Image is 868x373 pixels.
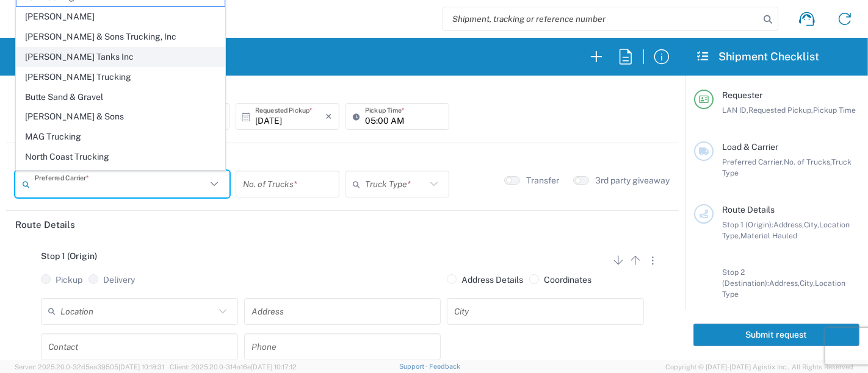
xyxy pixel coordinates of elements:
label: Address Details [447,274,523,285]
span: Route Details [722,205,775,215]
span: City, [800,279,815,288]
span: Requester [722,90,762,100]
span: Butte Sand & Gravel [16,88,225,107]
span: Copyright © [DATE]-[DATE] Agistix Inc., All Rights Reserved [665,361,853,372]
span: [DATE] 10:18:31 [118,363,164,371]
label: Coordinates [529,274,591,285]
span: Northstate Aggregate [16,168,225,187]
span: Address, [769,279,800,288]
span: Stop 1 (Origin) [41,251,97,261]
span: North Coast Trucking [16,147,225,166]
span: MAG Trucking [16,127,225,146]
h2: Shipment Checklist [696,49,819,64]
a: Feedback [429,363,460,370]
span: Client: 2025.20.0-314a16e [170,363,297,371]
span: LAN ID, [722,105,748,115]
span: Stop 1 (Origin): [722,220,773,229]
a: Support [399,363,430,370]
span: City, [804,220,819,229]
label: 3rd party giveaway [595,175,670,186]
span: Address, [773,220,804,229]
h2: Route Details [15,219,75,231]
span: Pickup Time [813,105,856,115]
i: × [325,107,332,126]
span: Load & Carrier [722,142,778,152]
span: Stop 2 (Destination): [722,268,769,288]
button: Submit request [693,324,859,346]
span: Server: 2025.20.0-32d5ea39505 [15,363,164,371]
span: [DATE] 10:17:12 [251,363,297,371]
input: Shipment, tracking or reference number [443,7,759,30]
span: Preferred Carrier, [722,157,784,166]
span: Material Hauled [740,231,797,240]
label: Transfer [526,175,560,186]
span: No. of Trucks, [784,157,831,166]
span: Requested Pickup, [748,105,813,115]
span: [PERSON_NAME] Trucking [16,68,225,87]
span: [PERSON_NAME] & Sons [16,107,225,126]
